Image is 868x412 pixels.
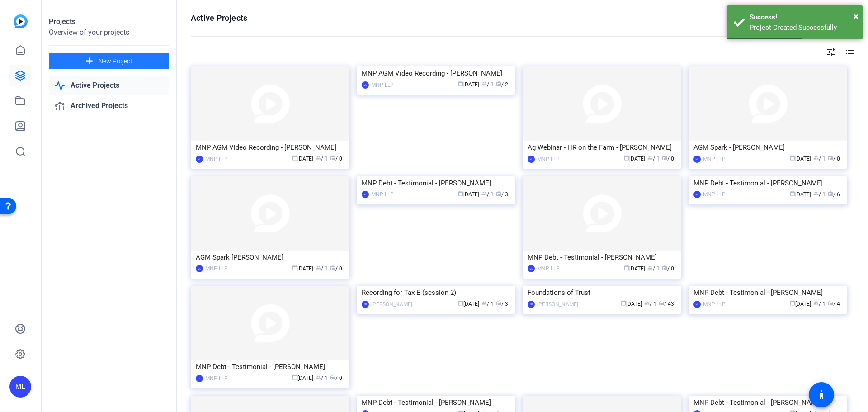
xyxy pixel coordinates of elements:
[481,191,494,198] span: / 1
[621,300,626,306] span: calendar_today
[481,301,494,307] span: / 1
[750,23,856,33] div: Project Created Successfully
[813,191,819,196] span: group
[693,176,842,190] div: MNP Debt - Testimonial - [PERSON_NAME]
[362,301,369,308] div: SB
[693,156,701,163] div: ML
[624,265,645,272] span: [DATE]
[330,375,342,381] span: / 0
[790,191,795,196] span: calendar_today
[496,191,501,196] span: radio
[662,156,674,162] span: / 0
[496,81,501,86] span: radio
[693,141,842,154] div: AGM Spark - [PERSON_NAME]
[693,191,701,198] div: ML
[828,300,833,306] span: radio
[854,9,859,23] button: Close
[316,374,321,380] span: group
[49,76,169,95] a: Active Projects
[371,300,412,309] div: [PERSON_NAME]
[644,300,650,306] span: group
[14,14,28,28] img: blue-gradient.svg
[662,265,667,270] span: radio
[621,301,642,307] span: [DATE]
[458,300,463,306] span: calendar_today
[647,265,653,270] span: group
[662,265,674,272] span: / 0
[371,190,394,199] div: MNP LLP
[813,191,826,198] span: / 1
[624,155,629,161] span: calendar_today
[790,191,811,198] span: [DATE]
[496,301,508,307] span: / 3
[528,301,535,308] div: SB
[49,53,169,69] button: New Project
[828,301,840,307] span: / 4
[292,156,313,162] span: [DATE]
[528,265,535,272] div: ML
[790,300,795,306] span: calendar_today
[196,156,203,163] div: ML
[496,81,508,88] span: / 2
[537,300,578,309] div: [PERSON_NAME]
[316,375,328,381] span: / 1
[196,360,344,374] div: MNP Debt - Testimonial - [PERSON_NAME]
[49,97,169,115] a: Archived Projects
[826,47,837,57] mat-icon: tune
[481,191,487,196] span: group
[9,376,31,398] div: ML
[693,396,842,409] div: MNP Debt - Testimonial - [PERSON_NAME]
[662,155,667,161] span: radio
[84,56,95,67] mat-icon: add
[292,265,313,272] span: [DATE]
[316,155,321,161] span: group
[647,155,653,161] span: group
[537,264,560,273] div: MNP LLP
[196,375,203,382] div: ML
[362,396,510,409] div: MNP Debt - Testimonial - [PERSON_NAME]
[496,300,501,306] span: radio
[330,265,335,270] span: radio
[703,190,726,199] div: MNP LLP
[49,16,169,27] div: Projects
[316,156,328,162] span: / 1
[693,286,842,299] div: MNP Debt - Testimonial - [PERSON_NAME]
[703,155,726,164] div: MNP LLP
[205,374,228,383] div: MNP LLP
[703,300,726,309] div: MNP LLP
[828,191,833,196] span: radio
[750,12,856,23] div: Success!
[644,301,656,307] span: / 1
[362,191,369,198] div: ML
[790,301,811,307] span: [DATE]
[316,265,321,270] span: group
[647,265,660,272] span: / 1
[316,265,328,272] span: / 1
[816,389,827,400] mat-icon: accessibility
[292,265,297,270] span: calendar_today
[624,156,645,162] span: [DATE]
[813,300,819,306] span: group
[458,301,479,307] span: [DATE]
[624,265,629,270] span: calendar_today
[49,27,169,38] div: Overview of your projects
[191,13,247,24] h1: Active Projects
[659,300,664,306] span: radio
[790,155,795,161] span: calendar_today
[99,57,132,66] span: New Project
[458,81,463,86] span: calendar_today
[292,155,297,161] span: calendar_today
[828,156,840,162] span: / 0
[362,286,510,299] div: Recording for Tax E (session 2)
[481,81,487,86] span: group
[528,141,676,154] div: Ag Webinar - HR on the Farm - [PERSON_NAME]
[362,176,510,190] div: MNP Debt - Testimonial - [PERSON_NAME]
[330,265,342,272] span: / 0
[481,81,494,88] span: / 1
[813,301,826,307] span: / 1
[196,265,203,272] div: ML
[528,156,535,163] div: ML
[813,155,819,161] span: group
[458,191,463,196] span: calendar_today
[196,141,344,154] div: MNP AGM Video Recording - [PERSON_NAME]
